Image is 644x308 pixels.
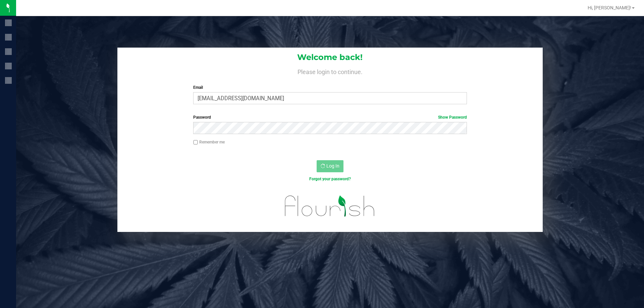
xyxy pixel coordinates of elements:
[588,5,631,10] span: Hi, [PERSON_NAME]!
[438,115,467,120] a: Show Password
[117,53,543,62] h1: Welcome back!
[326,163,339,169] span: Log In
[117,67,543,75] h4: Please login to continue.
[309,177,351,181] a: Forgot your password?
[193,84,467,90] label: Email
[193,140,198,145] input: Remember me
[317,160,343,172] button: Log In
[193,115,211,120] span: Password
[193,139,225,145] label: Remember me
[277,189,383,223] img: flourish_logo.svg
